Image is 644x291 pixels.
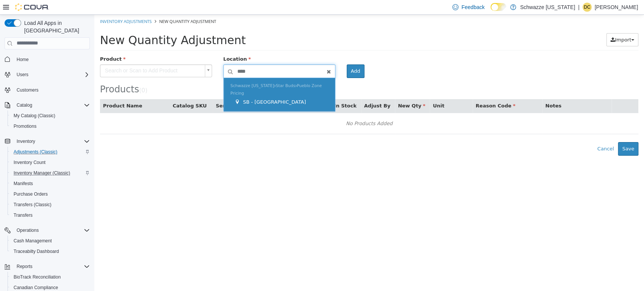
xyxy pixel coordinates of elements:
[11,122,40,131] a: Promotions
[11,179,36,188] a: Manifests
[11,190,90,199] span: Purchase Orders
[583,3,592,12] div: Daniel castillo
[14,85,90,95] span: Customers
[461,3,484,11] span: Feedback
[45,72,53,79] small: ( )
[2,54,93,65] button: Home
[14,70,90,79] span: Users
[14,137,90,146] span: Inventory
[17,102,32,108] span: Catalog
[8,178,93,189] button: Manifests
[6,50,118,63] a: Search or Scan to Add Product
[6,41,31,47] span: Product
[17,87,38,93] span: Customers
[21,19,90,34] span: Load All Apps in [GEOGRAPHIC_DATA]
[14,55,32,64] a: Home
[252,50,270,63] button: Add
[578,3,579,12] p: |
[14,248,59,254] span: Traceabilty Dashboard
[9,87,49,95] button: Product Name
[14,55,90,64] span: Home
[11,273,64,282] a: BioTrack Reconciliation
[11,168,73,178] a: Inventory Manager (Classic)
[78,87,114,95] button: Catalog SKU
[521,22,537,28] span: Import
[14,274,61,280] span: BioTrack Reconciliation
[8,157,93,168] button: Inventory Count
[11,211,35,220] a: Transfers
[11,158,90,167] span: Inventory Count
[65,4,122,9] span: New Quantity Adjustment
[11,111,58,120] a: My Catalog (Classic)
[14,181,33,187] span: Manifests
[11,200,54,209] a: Transfers (Classic)
[11,247,90,256] span: Traceabilty Dashboard
[8,147,93,157] button: Adjustments (Classic)
[2,136,93,147] button: Inventory
[15,3,49,11] img: Cova
[8,199,93,210] button: Transfers (Classic)
[490,3,506,11] input: Dark Mode
[304,88,331,94] span: New Qty
[338,87,351,95] button: Unit
[11,147,60,156] a: Adjustments (Classic)
[14,86,41,95] a: Customers
[11,211,90,220] span: Transfers
[14,170,70,176] span: Inventory Manager (Classic)
[14,101,90,110] span: Catalog
[14,191,48,197] span: Purchase Orders
[14,202,51,208] span: Transfers (Classic)
[17,57,29,63] span: Home
[6,4,57,9] a: Inventory Adjustments
[2,100,93,110] button: Catalog
[499,127,524,141] button: Cancel
[8,210,93,221] button: Transfers
[14,262,35,271] button: Reports
[11,158,49,167] a: Inventory Count
[11,147,90,156] span: Adjustments (Classic)
[8,246,93,257] button: Traceabilty Dashboard
[47,72,51,79] span: 0
[14,149,57,155] span: Adjustments (Classic)
[11,111,90,120] span: My Catalog (Classic)
[595,3,638,12] p: [PERSON_NAME]
[8,272,93,282] button: BioTrack Reconciliation
[8,121,93,132] button: Promotions
[2,261,93,272] button: Reports
[14,285,58,291] span: Canadian Compliance
[11,247,62,256] a: Traceabilty Dashboard
[17,72,28,78] span: Users
[6,69,45,80] span: Products
[11,236,90,245] span: Cash Management
[270,87,298,95] button: Adjust By
[11,190,51,199] a: Purchase Orders
[11,179,90,188] span: Manifests
[14,113,55,119] span: My Catalog (Classic)
[11,273,90,282] span: BioTrack Reconciliation
[149,84,212,90] span: SB - [GEOGRAPHIC_DATA]
[8,236,93,246] button: Cash Management
[8,168,93,178] button: Inventory Manager (Classic)
[6,19,151,32] span: New Quantity Adjustment
[121,87,191,95] button: Serial / Package Number
[14,262,90,271] span: Reports
[17,138,35,144] span: Inventory
[2,69,93,80] button: Users
[8,189,93,199] button: Purchase Orders
[136,69,227,81] span: Schwazze [US_STATE] Star Buds Pueblo Zone Pricing
[520,3,575,12] p: Schwazze [US_STATE]
[14,137,38,146] button: Inventory
[14,70,31,79] button: Users
[512,18,544,32] button: Import
[11,122,90,131] span: Promotions
[11,103,539,115] div: No Products Added
[6,50,108,62] span: Search or Scan to Add Product
[11,200,90,209] span: Transfers (Classic)
[11,236,55,245] a: Cash Management
[524,127,544,141] button: Save
[14,123,37,129] span: Promotions
[14,159,46,165] span: Inventory Count
[14,212,32,218] span: Transfers
[8,110,93,121] button: My Catalog (Classic)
